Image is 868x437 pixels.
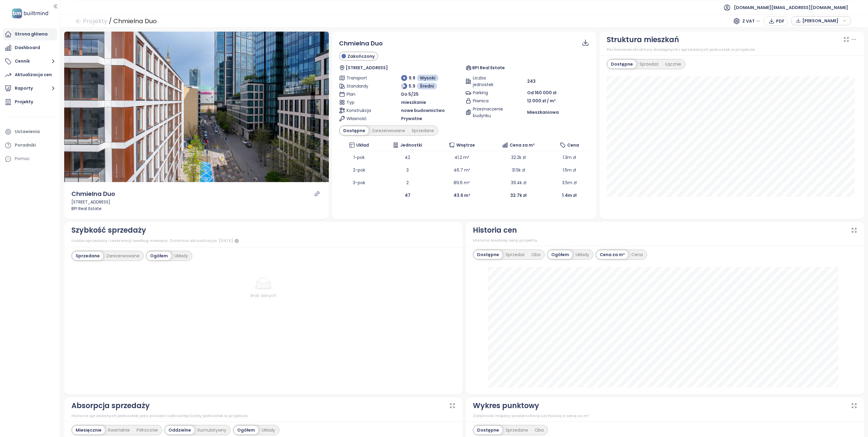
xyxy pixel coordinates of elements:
[3,42,57,54] a: Dashboard
[401,107,445,114] span: nowe budownictwo
[165,426,194,434] div: Oddzielne
[347,107,378,114] span: Konstrukcja
[527,98,556,104] span: 12 000 zł / m²
[3,28,57,40] a: Strona główna
[548,250,572,259] div: Ogółem
[340,126,369,135] div: Dostępne
[401,115,422,122] span: Prywatne
[314,191,320,197] a: link
[473,75,504,88] span: Liczba jednostek
[347,115,378,122] span: Własność
[72,426,105,434] div: Miesięcznie
[802,16,841,25] span: [PERSON_NAME]
[420,75,436,81] span: Wysoki
[15,71,52,79] div: Aktualizacja cen
[527,78,536,85] span: 243
[436,151,488,164] td: 41.2 m²
[3,82,57,95] button: Raporty
[356,142,369,148] span: Układ
[596,250,628,259] div: Cena za m²
[562,180,577,186] span: 3.5m zł
[473,225,517,236] div: Historia cen
[405,192,410,198] b: 47
[527,90,556,96] span: Od 160 000 zł
[347,91,378,98] span: Plan
[339,176,379,189] td: 3-pok
[511,180,526,186] span: 39.4k zł
[420,83,434,89] span: Średni
[474,426,502,434] div: Dostępne
[502,250,528,259] div: Sprzedaż
[456,142,475,148] span: Wnętrze
[3,153,57,165] div: Pomoc
[15,141,36,149] div: Poradniki
[510,142,535,148] span: Cena za m²
[473,400,539,411] div: Wykres punktowy
[511,154,526,160] span: 32.2k zł
[147,252,171,260] div: Ogółem
[409,75,415,81] span: 9.9
[636,60,662,68] div: Sprzedaż
[473,106,504,119] span: Przeznaczenie budynku
[347,83,378,89] span: Standardy
[436,176,488,189] td: 89.6 m²
[133,426,161,434] div: Półrocznie
[339,151,379,164] td: 1-pok
[502,426,531,434] div: Sprzedane
[562,192,577,198] b: 1.4m zł
[258,426,278,434] div: Układy
[171,252,191,260] div: Układy
[776,18,785,24] span: PDF
[71,400,150,411] div: Absorpcja sprzedaży
[408,126,437,135] div: Sprzedane
[379,164,436,176] td: 3
[347,99,378,106] span: Typ
[109,16,112,26] div: /
[234,426,258,434] div: Ogółem
[369,126,408,135] div: Zarezerwowane
[531,426,547,434] div: Oba
[3,55,57,67] button: Cennik
[527,109,559,116] span: Mieszkaniowa
[339,39,383,48] span: Chmielna Duo
[15,128,40,135] div: Ustawienia
[15,30,48,38] div: Strona główna
[510,192,527,198] b: 32.7k zł
[379,151,436,164] td: 42
[105,426,133,434] div: Kwartalnie
[454,192,470,198] b: 43.6 m²
[512,167,525,173] span: 31.5k zł
[71,205,322,212] div: BPI Real Estate
[473,98,504,104] span: Piwnica
[742,17,760,26] span: Z VAT
[71,189,115,199] div: Chmielna Duo
[734,0,848,15] span: [DOMAIN_NAME][EMAIL_ADDRESS][DOMAIN_NAME]
[607,34,679,45] div: Struktura mieszkań
[400,142,422,148] span: Jednostki
[401,99,426,106] span: mieszkanie
[71,413,456,419] div: Historia sprzedanych jednostek jako procent całkowitej liczby jednostek w projekcie.
[608,60,636,68] div: Dostępne
[15,98,33,106] div: Projekty
[3,126,57,138] a: Ustawienia
[379,176,436,189] td: 2
[15,155,30,163] div: Pomoc
[71,237,456,245] div: Liczba sprzedaży i rezerwacji według miesięcy. Ostatnia aktualizacja: [DATE]
[409,83,415,89] span: 5.9
[563,154,576,160] span: 1.3m zł
[75,16,107,26] a: arrow-left Projekty
[348,53,375,60] span: Zakończony
[71,199,322,205] div: [STREET_ADDRESS]
[473,237,857,243] div: Historia średniej ceny projektu.
[628,250,646,259] div: Cena
[3,96,57,108] a: Projekty
[10,7,50,20] img: logo
[103,252,143,260] div: Zarezerwowane
[113,16,157,26] div: Chmielna Duo
[194,426,230,434] div: Kumulatywny
[401,91,419,98] span: Do 5/25
[764,16,788,26] button: PDF
[3,69,57,81] a: Aktualizacja cen
[572,250,593,259] div: Układy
